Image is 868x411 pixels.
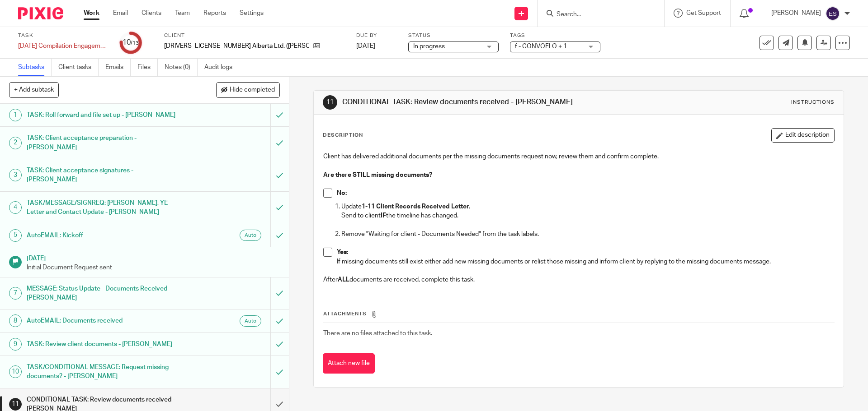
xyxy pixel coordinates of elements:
h1: AutoEMAIL: Kickoff [27,229,183,242]
a: Client tasks [58,59,99,76]
button: Attach new file [323,353,375,374]
strong: IF [381,212,386,219]
h1: [DATE] [27,252,280,263]
a: Reports [203,9,226,18]
a: Emails [105,59,131,76]
h1: CONDITIONAL TASK: Review documents received - [PERSON_NAME] [342,97,598,107]
div: [DATE] Compilation Engagement Acceptance - CONVOFLO [18,42,108,51]
h1: TASK: Roll forward and file set up - [PERSON_NAME] [27,108,183,122]
div: 3 [9,169,22,181]
div: 2025-03-31 Compilation Engagement Acceptance - CONVOFLO [18,42,108,51]
div: 10 [9,365,22,378]
span: In progress [413,43,445,50]
label: Tags [510,32,600,39]
div: 8 [9,314,22,327]
input: Search [556,11,637,19]
a: Team [175,9,190,18]
a: Clients [142,9,161,18]
div: 1 [9,109,22,121]
div: Mark as to do [270,159,289,191]
button: Edit description [771,128,835,143]
label: Client [164,32,345,39]
div: 11 [323,95,337,110]
h1: TASK/CONDITIONAL MESSAGE: Request missing documents? - [PERSON_NAME] [27,360,183,383]
button: + Add subtask [9,82,59,97]
span: There are no files attached to this task. [323,330,432,337]
p: [PERSON_NAME] [771,9,821,18]
a: Files [137,59,158,76]
a: Notes (0) [165,59,198,76]
label: Status [408,32,499,39]
h1: TASK: Client acceptance preparation - [PERSON_NAME] [27,131,183,154]
div: 5 [9,229,22,242]
p: After documents are received, complete this task. [323,275,834,284]
img: svg%3E [826,6,840,21]
div: Automated emails are sent as soon as the preceding subtask is completed. [240,230,261,241]
a: Work [84,9,99,18]
div: 2 [9,137,22,149]
span: Hide completed [230,87,275,94]
p: Update [341,202,834,211]
strong: ALL [338,277,349,283]
a: Send new email to 1812594 Alberta Ltd. (Wade Pytel) [778,36,793,50]
a: Reassign task [816,36,831,50]
i: Open client page [313,42,320,49]
div: Mark as to do [270,277,289,309]
div: Instructions [791,99,835,106]
p: If missing documents still exist either add new missing documents or relist those missing and inf... [337,257,834,266]
div: Can't undo an automated email [270,224,289,247]
p: Remove "Waiting for client - Documents Needed" from the task labels. [341,230,834,239]
div: 4 [9,201,22,214]
div: Can't undo an automated email [270,309,289,332]
span: 1812594 Alberta Ltd. (Wade Pytel) [164,42,309,51]
strong: Yes: [337,249,348,255]
div: Mark as to do [270,127,289,159]
h1: TASK: Review client documents - [PERSON_NAME] [27,337,183,351]
h1: MESSAGE: Status Update - Documents Received - [PERSON_NAME] [27,282,183,305]
img: Pixie [18,7,63,19]
a: Subtasks [18,59,52,76]
strong: No: [337,190,347,196]
div: Automated emails are sent as soon as the preceding subtask is completed. [240,315,261,327]
div: 11 [9,398,22,411]
p: [DRIVERS_LICENSE_NUMBER] Alberta Ltd. ([PERSON_NAME]) [164,42,309,51]
label: Task [18,32,108,39]
div: 9 [9,338,22,351]
p: Send to client the timeline has changed. [341,211,834,220]
div: 10 [123,37,139,48]
label: Due by [356,32,397,39]
span: Attachments [323,311,367,316]
div: Mark as to do [270,356,289,388]
button: Hide completed [216,82,280,97]
small: /13 [131,41,139,46]
span: Get Support [686,10,721,16]
h1: TASK/MESSAGE/SIGNREQ: [PERSON_NAME], YE Letter and Contact Update - [PERSON_NAME] [27,196,183,219]
strong: 1-11 Client Records Received Letter. [362,203,470,210]
div: Mark as to do [270,333,289,356]
p: Description [323,132,363,139]
button: Snooze task [797,36,812,50]
a: Email [113,9,128,18]
div: Mark as to do [270,192,289,224]
a: Audit logs [204,59,239,76]
span: [DATE] [356,43,375,49]
a: Settings [240,9,264,18]
strong: Are there STILL missing documents? [323,172,432,178]
div: 7 [9,287,22,300]
span: f - CONVOFLO + 1 [515,43,567,50]
h1: TASK: Client acceptance signatures - [PERSON_NAME] [27,164,183,187]
p: Client has delivered additional documents per the missing documents request now, review them and ... [323,152,834,161]
div: Mark as to do [270,104,289,126]
p: Initial Document Request sent [27,263,280,272]
h1: AutoEMAIL: Documents received [27,314,183,328]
